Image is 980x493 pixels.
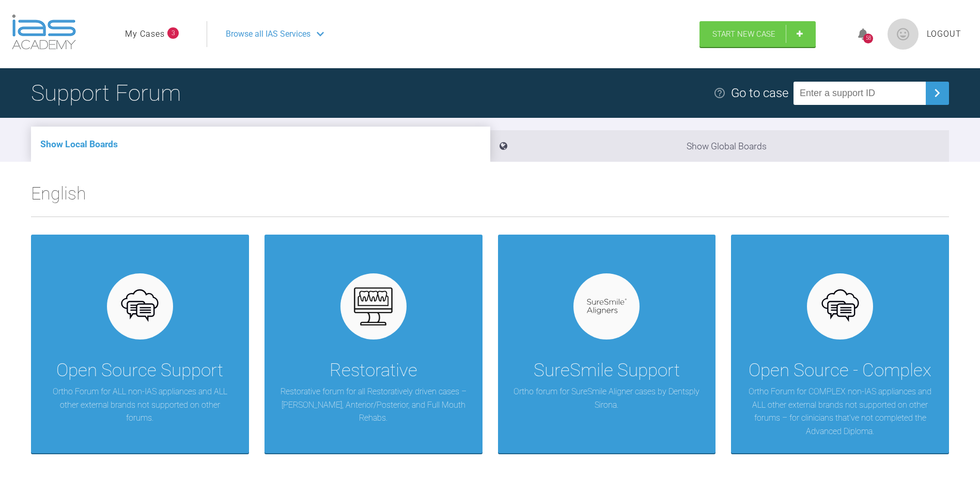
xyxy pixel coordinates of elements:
a: Open Source SupportOrtho Forum for ALL non-IAS appliances and ALL other external brands not suppo... [31,235,249,454]
div: Go to case [731,83,788,103]
img: profile.png [888,19,919,50]
h2: English [31,179,949,217]
span: Browse all IAS Services [226,27,310,41]
a: My Cases [125,27,165,41]
img: suresmile.935bb804.svg [587,299,627,315]
p: Ortho forum for SureSmile Aligner cases by Dentsply Sirona. [514,385,701,411]
div: 58 [863,34,873,43]
a: RestorativeRestorative forum for all Restoratively driven cases – [PERSON_NAME], Anterior/Posteri... [265,235,483,454]
p: Ortho Forum for ALL non-IAS appliances and ALL other external brands not supported on other forums. [46,385,234,425]
li: Show Global Boards [490,130,950,162]
li: Show Local Boards [31,127,490,162]
img: chevronRight.28bd32b0.svg [929,85,945,101]
a: Open Source - ComplexOrtho Forum for COMPLEX non-IAS appliances and ALL other external brands not... [731,235,949,454]
div: Open Source - Complex [749,356,931,385]
img: opensource.6e495855.svg [120,287,160,327]
a: Start New Case [699,21,816,47]
img: opensource.6e495855.svg [820,287,860,327]
img: help.e70b9f3d.svg [713,87,726,99]
p: Restorative forum for all Restoratively driven cases – [PERSON_NAME], Anterior/Posterior, and Ful... [280,385,467,425]
img: restorative.65e8f6b6.svg [353,287,393,327]
input: Enter a support ID [794,82,926,105]
div: SureSmile Support [534,356,680,385]
p: Ortho Forum for COMPLEX non-IAS appliances and ALL other external brands not supported on other f... [746,385,934,438]
span: 3 [167,27,179,39]
img: logo-light.3e3ef733.png [12,14,76,50]
span: Start New Case [712,29,775,39]
div: Restorative [330,356,417,385]
a: SureSmile SupportOrtho forum for SureSmile Aligner cases by Dentsply Sirona. [498,235,716,454]
div: Open Source Support [56,356,223,385]
a: Logout [927,27,961,41]
h1: Support Forum [31,75,181,111]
